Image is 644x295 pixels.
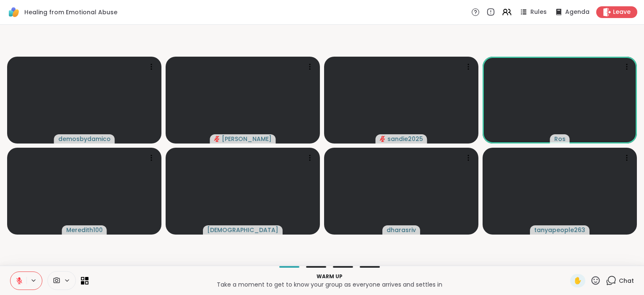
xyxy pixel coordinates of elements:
[574,276,582,286] span: ✋
[619,277,634,285] span: Chat
[387,226,416,234] span: dharasriv
[93,273,565,280] p: Warm up
[93,280,565,289] p: Take a moment to get to know your group as everyone arrives and settles in
[222,135,272,143] span: [PERSON_NAME]
[380,136,386,142] span: audio-muted
[214,136,220,142] span: audio-muted
[24,8,117,16] span: Healing from Emotional Abuse
[613,8,631,16] span: Leave
[534,226,585,234] span: tanyapeople263
[207,226,278,234] span: [DEMOGRAPHIC_DATA]
[387,135,423,143] span: sandie2025
[554,135,566,143] span: Ros
[7,5,21,19] img: ShareWell Logomark
[66,226,103,234] span: Meredith100
[565,8,589,16] span: Agenda
[58,135,111,143] span: demosbydamico
[530,8,547,16] span: Rules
